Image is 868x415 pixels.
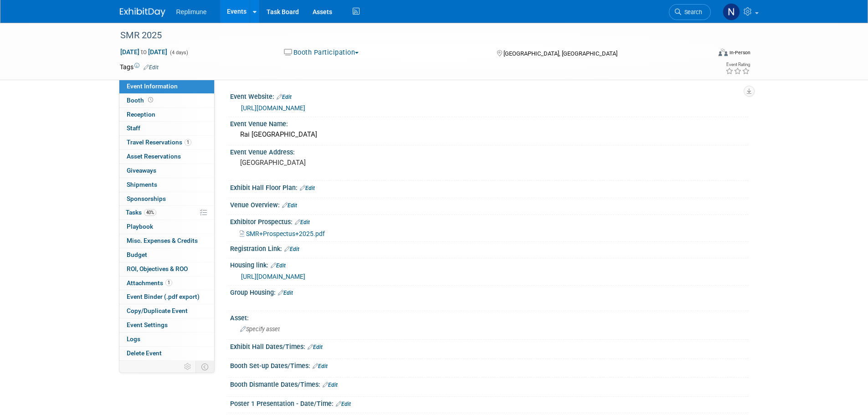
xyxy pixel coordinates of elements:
span: Staff [127,124,140,132]
span: Asset Reservations [127,153,181,160]
div: Booth Set-up Dates/Times: [230,359,749,371]
img: Format-Inperson.png [719,49,728,56]
a: SMR+Prospectus+2025.pdf [240,230,325,237]
div: Exhibit Hall Dates/Times: [230,340,749,352]
div: Event Website: [230,90,749,102]
div: Rai [GEOGRAPHIC_DATA] [237,128,742,142]
span: Giveaways [127,167,156,174]
span: 1 [165,279,172,286]
a: Attachments1 [119,277,214,290]
img: Nicole Schaeffner [723,3,740,20]
div: In-Person [729,49,750,56]
a: Shipments [119,178,214,192]
a: ROI, Objectives & ROO [119,262,214,276]
span: Budget [127,251,147,258]
a: Search [669,4,711,20]
button: Booth Participation [281,48,362,57]
span: 1 [185,139,191,146]
span: to [139,48,148,56]
div: Event Format [657,47,751,61]
div: Asset: [230,311,749,323]
a: Budget [119,248,214,262]
span: Event Information [127,82,178,90]
a: Reception [119,108,214,122]
a: [URL][DOMAIN_NAME] [241,104,305,112]
div: Housing link: [230,258,749,270]
span: Event Settings [127,321,168,328]
div: Group Housing: [230,286,749,297]
a: Delete Event [119,347,214,360]
a: Event Information [119,80,214,93]
div: SMR 2025 [117,27,697,44]
a: Edit [308,344,323,350]
span: Attachments [127,279,172,287]
pre: [GEOGRAPHIC_DATA] [240,159,436,167]
span: (4 days) [169,50,188,56]
a: Edit [277,94,292,100]
span: Booth [127,97,155,104]
a: Asset Reservations [119,150,214,164]
span: [DATE] [DATE] [120,48,168,56]
a: Edit [336,401,351,407]
span: Specify asset [240,326,280,333]
td: Tags [120,62,159,72]
div: Booth Dismantle Dates/Times: [230,378,749,389]
div: Registration Link: [230,242,749,254]
span: Search [681,9,702,15]
a: Tasks40% [119,206,214,220]
a: Edit [144,64,159,71]
span: SMR+Prospectus+2025.pdf [246,230,325,237]
a: Edit [282,202,297,209]
span: Tasks [126,209,156,216]
span: ROI, Objectives & ROO [127,265,188,272]
span: 40% [144,209,156,216]
a: Event Settings [119,318,214,332]
span: Logs [127,335,140,343]
span: Travel Reservations [127,138,191,146]
a: Travel Reservations1 [119,136,214,149]
span: Reception [127,111,155,118]
span: Copy/Duplicate Event [127,307,188,314]
span: [GEOGRAPHIC_DATA], [GEOGRAPHIC_DATA] [503,50,617,57]
div: Event Venue Name: [230,117,749,128]
a: Edit [300,185,315,191]
span: Playbook [127,223,153,230]
div: Poster 1 Presentation - Date/Time: [230,397,749,409]
a: Playbook [119,220,214,234]
div: Exhibit Hall Floor Plan: [230,181,749,193]
a: [URL][DOMAIN_NAME] [241,273,305,280]
span: Replimune [176,8,207,15]
a: Event Binder (.pdf export) [119,290,214,304]
span: Booth not reserved yet [146,97,155,103]
span: Misc. Expenses & Credits [127,237,198,244]
img: ExhibitDay [120,8,165,17]
span: Sponsorships [127,195,166,202]
a: Edit [323,382,338,388]
a: Copy/Duplicate Event [119,304,214,318]
div: Exhibitor Prospectus: [230,215,749,227]
a: Booth [119,94,214,108]
div: Event Venue Address: [230,145,749,157]
span: Delete Event [127,349,162,357]
a: Sponsorships [119,192,214,206]
a: Edit [271,262,286,269]
span: Shipments [127,181,157,188]
div: Venue Overview: [230,198,749,210]
span: Event Binder (.pdf export) [127,293,200,300]
td: Personalize Event Tab Strip [180,361,196,373]
a: Edit [278,290,293,296]
a: Edit [313,363,328,369]
a: Logs [119,333,214,346]
td: Toggle Event Tabs [195,361,214,373]
a: Staff [119,122,214,135]
a: Edit [295,219,310,225]
div: Event Rating [725,62,750,67]
a: Giveaways [119,164,214,178]
a: Misc. Expenses & Credits [119,234,214,248]
a: Edit [284,246,299,252]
